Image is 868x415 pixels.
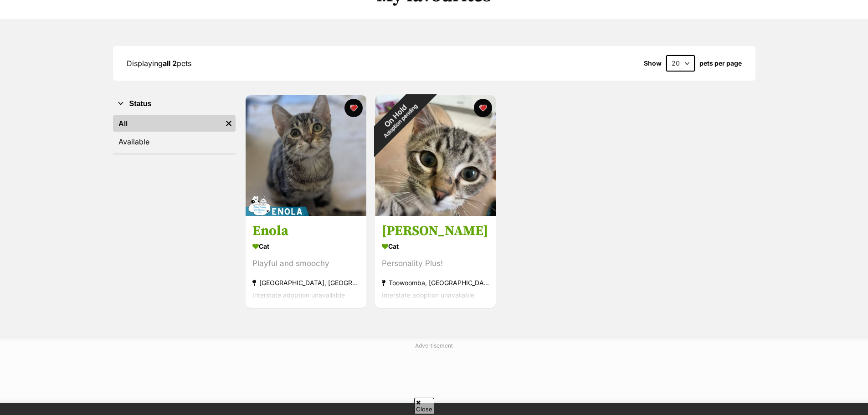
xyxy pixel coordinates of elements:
span: Interstate adoption unavailable [252,292,345,299]
a: Enola Cat Playful and smoochy [GEOGRAPHIC_DATA], [GEOGRAPHIC_DATA] Interstate adoption unavailabl... [246,216,366,308]
strong: all 2 [163,59,177,68]
h3: [PERSON_NAME] [382,223,489,240]
div: Cat [252,240,360,253]
button: favourite [344,99,363,117]
img: Calvin [375,95,496,216]
span: Close [414,398,434,414]
div: Playful and smoochy [252,258,360,270]
span: Displaying pets [127,59,191,68]
div: Status [113,113,236,154]
span: Adoption pending [382,103,419,139]
h3: Enola [252,223,360,240]
button: Status [113,98,236,110]
a: [PERSON_NAME] Cat Personality Plus! Toowoomba, [GEOGRAPHIC_DATA] Interstate adoption unavailable ... [375,216,496,308]
a: On HoldAdoption pending [375,209,496,218]
div: Cat [382,240,489,253]
span: Show [644,60,662,67]
img: Enola [246,95,366,216]
button: favourite [474,99,492,117]
a: Available [113,133,236,150]
div: Personality Plus! [382,258,489,270]
div: Toowoomba, [GEOGRAPHIC_DATA] [382,277,489,289]
a: Remove filter [222,115,236,132]
div: On Hold [358,78,437,158]
label: pets per page [699,60,742,67]
span: Interstate adoption unavailable [382,292,474,299]
a: All [113,115,222,132]
div: [GEOGRAPHIC_DATA], [GEOGRAPHIC_DATA] [252,277,360,289]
